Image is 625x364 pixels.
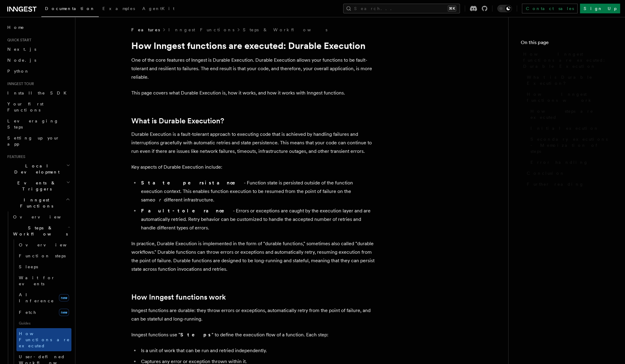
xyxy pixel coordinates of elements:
[7,47,36,52] span: Next.js
[5,98,71,115] a: Your first Functions
[243,27,327,33] a: Steps & Workflows
[153,197,164,203] em: or
[131,239,375,273] p: In practice, Durable Execution is implemented in the form of "durable functions," sometimes also ...
[16,261,71,272] a: Sleeps
[11,211,71,222] a: Overview
[19,310,36,315] span: Fetch
[524,89,613,106] a: How Inngest functions work
[7,118,59,129] span: Leveraging Steps
[131,40,375,51] h1: How Inngest functions are executed: Durable Execution
[16,250,71,261] a: Function steps
[5,81,34,86] span: Inngest tour
[99,2,139,16] a: Examples
[521,39,613,49] h4: On this page
[131,130,375,156] p: Durable Execution is a fault-tolerant approach to executing code that is achieved by handling fai...
[5,22,71,33] a: Home
[131,117,224,125] a: What is Durable Execution?
[5,194,71,211] button: Inngest Functions
[131,163,375,171] p: Key aspects of Durable Execution include:
[131,331,375,339] p: Inngest functions use " " to define the execution flow of a function. Each step:
[13,215,76,219] span: Overview
[528,123,613,134] a: Initial execution
[19,331,70,348] span: How Functions are executed
[343,4,460,13] button: Search...⌘K
[523,51,613,69] span: How Inngest functions are executed: Durable Execution
[528,134,613,157] a: Secondary executions - Memoization of steps
[7,58,36,63] span: Node.js
[5,115,71,132] a: Leveraging Steps
[16,328,71,351] a: How Functions are executed
[5,154,25,159] span: Features
[5,160,71,177] button: Local Development
[528,106,613,123] a: How steps are executed
[521,49,613,72] a: How Inngest functions are executed: Durable Execution
[528,157,613,168] a: Error handling
[7,136,60,146] span: Setting up your app
[5,88,71,98] a: Install the SDK
[131,293,226,301] a: How Inngest functions work
[131,89,375,97] p: This page covers what Durable Execution is, how it works, and how it works with Inngest functions.
[139,346,375,355] li: Is a unit of work that can be run and retried independently.
[7,101,43,112] span: Your first Functions
[102,6,135,11] span: Examples
[530,125,599,131] span: Initial execution
[168,27,234,33] a: Inngest Functions
[5,163,66,175] span: Local Development
[524,168,613,179] a: Conclusion
[19,253,66,258] span: Function steps
[522,4,578,13] a: Contact sales
[16,306,71,318] a: Fetchnew
[141,180,244,186] strong: State persistance
[59,309,69,316] span: new
[41,2,99,17] a: Documentation
[524,72,613,89] a: What is Durable Execution?
[11,222,71,239] button: Steps & Workflows
[19,264,38,269] span: Sleeps
[530,159,588,165] span: Error handling
[527,74,613,86] span: What is Durable Execution?
[19,292,54,303] span: AI Inference
[142,6,174,11] span: AgentKit
[524,179,613,190] a: Further reading
[11,225,68,237] span: Steps & Workflows
[180,332,212,338] strong: Steps
[19,242,81,247] span: Overview
[448,5,456,12] kbd: ⌘K
[5,132,71,149] a: Setting up your app
[527,91,613,103] span: How Inngest functions work
[527,181,584,187] span: Further reading
[19,275,55,286] span: Wait for events
[5,44,71,55] a: Next.js
[139,179,375,204] li: - Function state is persisted outside of the function execution context. This enables function ex...
[530,136,613,154] span: Secondary executions - Memoization of steps
[59,294,69,301] span: new
[5,180,66,192] span: Events & Triggers
[5,66,71,77] a: Python
[5,38,31,43] span: Quick start
[7,91,70,95] span: Install the SDK
[16,318,71,328] span: Guides
[5,177,71,194] button: Events & Triggers
[139,207,375,232] li: - Errors or exceptions are caught by the execution layer and are automatically retried. Retry beh...
[5,197,66,209] span: Inngest Functions
[16,272,71,289] a: Wait for events
[580,4,620,13] a: Sign Up
[16,289,71,306] a: AI Inferencenew
[45,6,95,11] span: Documentation
[141,208,233,214] strong: Fault-tolerance
[497,5,512,12] button: Toggle dark mode
[131,56,375,81] p: One of the core features of Inngest is Durable Execution. Durable Execution allows your functions...
[7,69,29,74] span: Python
[131,27,160,33] span: Features
[527,170,565,176] span: Conclusion
[139,2,178,16] a: AgentKit
[131,306,375,323] p: Inngest functions are durable: they throw errors or exceptions, automatically retry from the poin...
[16,239,71,250] a: Overview
[7,24,24,30] span: Home
[530,108,613,120] span: How steps are executed
[5,55,71,66] a: Node.js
